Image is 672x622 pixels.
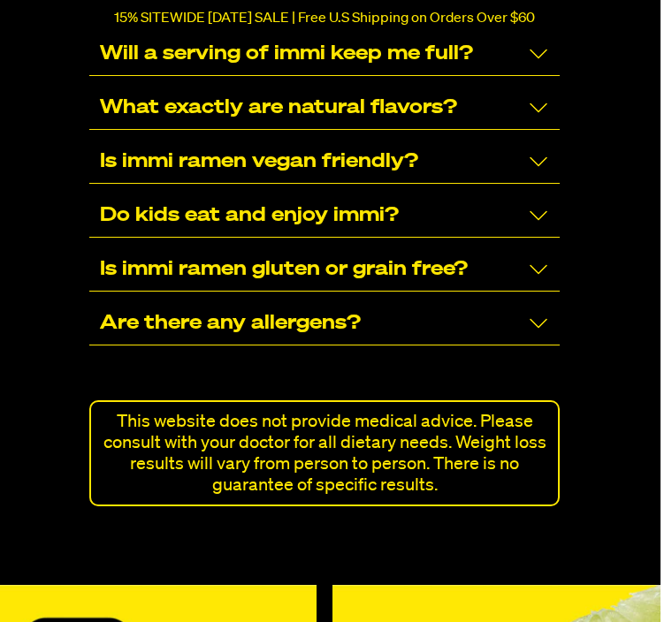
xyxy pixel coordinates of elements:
p: This website does not provide medical advice. Please consult with your doctor for all dietary nee... [100,411,548,496]
div: Do kids eat and enjoy immi? [89,194,559,238]
svg: Collapse/Expand [528,205,549,226]
div: Are there any allergens? [89,302,559,345]
p: 15% SITEWIDE [DATE] SALE | Free U.S Shipping on Orders Over $60 [114,11,535,27]
svg: Collapse/Expand [528,151,549,172]
p: Is immi ramen vegan friendly? [100,151,418,172]
svg: Collapse/Expand [528,97,549,118]
p: Are there any allergens? [100,313,361,334]
svg: Collapse/Expand [528,259,549,280]
div: Will a serving of immi keep me full? [89,33,559,76]
div: Is immi ramen gluten or grain free? [89,248,559,292]
p: Will a serving of immi keep me full? [100,43,473,64]
p: Is immi ramen gluten or grain free? [100,259,468,280]
svg: Collapse/Expand [528,43,549,64]
svg: Collapse/Expand [528,313,549,334]
div: What exactly are natural flavors? [89,87,559,130]
p: Do kids eat and enjoy immi? [100,205,399,226]
div: Is immi ramen vegan friendly? [89,140,559,184]
p: What exactly are natural flavors? [100,97,457,118]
